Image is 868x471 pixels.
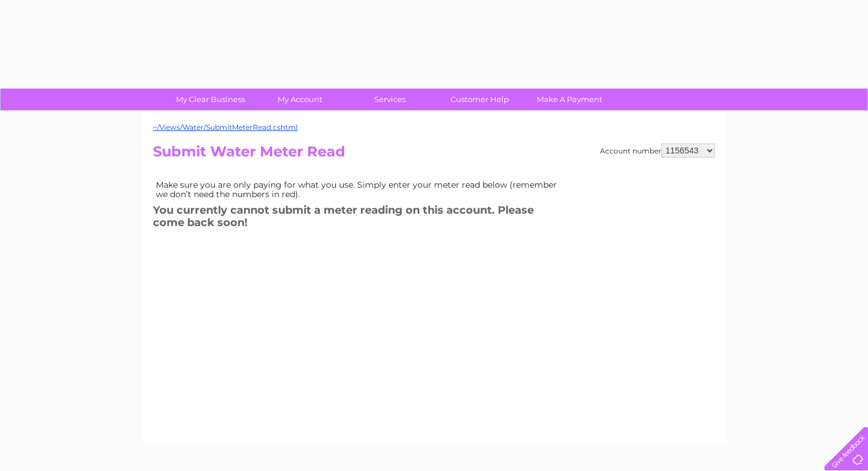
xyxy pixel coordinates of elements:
a: My Account [252,89,349,110]
a: Make A Payment [521,89,618,110]
h2: Submit Water Meter Read [153,143,715,166]
a: Services [341,89,439,110]
h3: You currently cannot submit a meter reading on this account. Please come back soon! [153,202,566,234]
a: My Clear Business [162,89,259,110]
div: Account number [600,143,715,158]
a: Customer Help [431,89,528,110]
td: Make sure you are only paying for what you use. Simply enter your meter read below (remember we d... [153,177,566,202]
a: ~/Views/Water/SubmitMeterRead.cshtml [153,123,298,132]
